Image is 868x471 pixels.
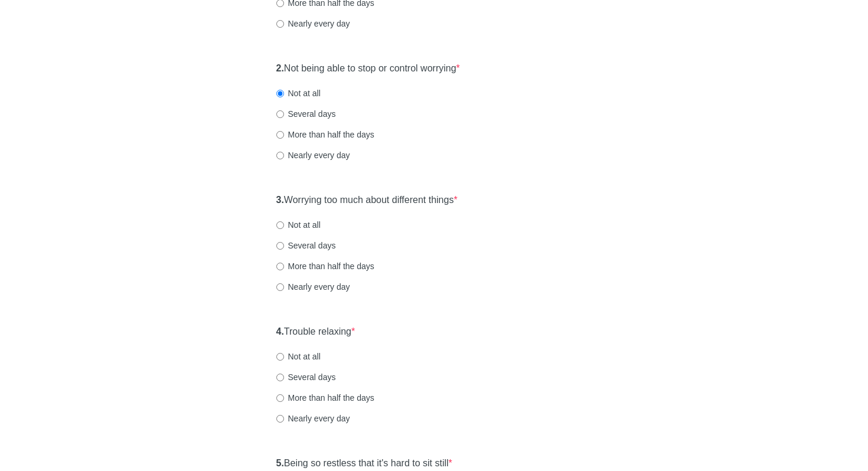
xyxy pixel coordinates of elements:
label: Not at all [276,219,321,231]
input: More than half the days [276,131,284,139]
label: Nearly every day [276,18,350,30]
label: Nearly every day [276,413,350,424]
strong: 3. [276,195,284,205]
input: More than half the days [276,263,284,270]
input: Not at all [276,221,284,229]
label: Nearly every day [276,149,350,161]
label: Nearly every day [276,281,350,293]
strong: 5. [276,458,284,468]
input: Several days [276,242,284,250]
label: Trouble relaxing [276,325,355,339]
input: Nearly every day [276,152,284,159]
label: Several days [276,108,336,120]
input: Nearly every day [276,20,284,28]
input: Not at all [276,353,284,361]
strong: 4. [276,326,284,336]
label: Being so restless that it's hard to sit still [276,457,452,470]
input: Several days [276,110,284,118]
label: Worrying too much about different things [276,194,458,207]
label: More than half the days [276,392,374,404]
input: Nearly every day [276,283,284,291]
label: Not being able to stop or control worrying [276,62,460,76]
label: Not at all [276,351,321,362]
strong: 2. [276,63,284,73]
input: More than half the days [276,394,284,402]
label: Several days [276,240,336,251]
input: Several days [276,374,284,381]
label: More than half the days [276,260,374,272]
label: Several days [276,371,336,383]
label: Not at all [276,87,321,99]
label: More than half the days [276,129,374,140]
input: Not at all [276,90,284,97]
input: Nearly every day [276,415,284,423]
